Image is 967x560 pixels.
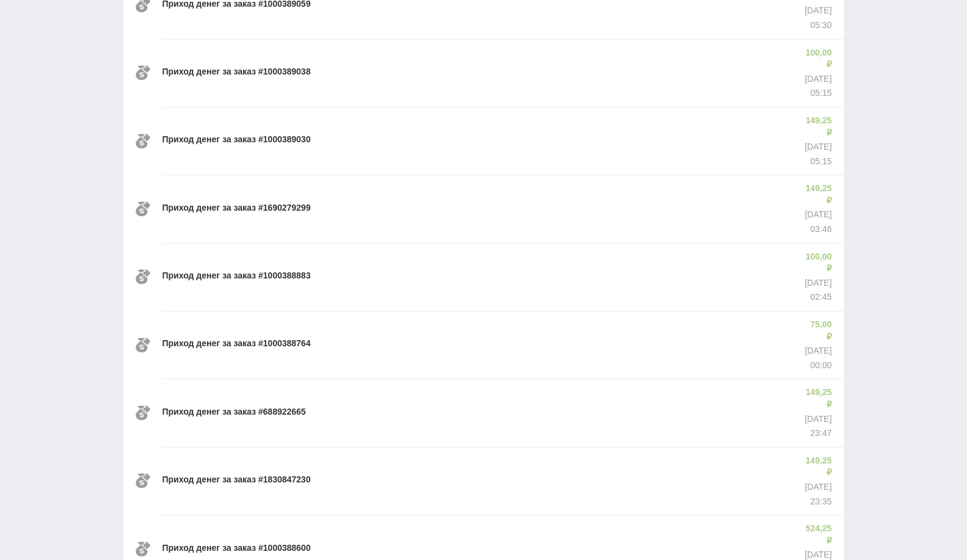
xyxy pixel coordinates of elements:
[802,496,832,508] p: 23:35
[802,224,832,236] p: 03:46
[805,360,831,372] p: 00:00
[802,455,832,479] p: 149,25 ₽
[805,345,831,357] p: [DATE]
[162,542,311,555] p: Приход денег за заказ #1000388600
[802,5,832,17] p: [DATE]
[802,73,832,85] p: [DATE]
[802,277,832,289] p: [DATE]
[162,134,311,146] p: Приход денег за заказ #1000389030
[802,251,832,275] p: 100,00 ₽
[802,209,832,221] p: [DATE]
[802,291,832,304] p: 02:45
[162,202,311,214] p: Приход денег за заказ #1690279299
[162,406,306,418] p: Приход денег за заказ #688922665
[802,156,832,168] p: 05:15
[802,481,832,493] p: [DATE]
[802,87,832,100] p: 05:15
[802,387,832,410] p: 149,25 ₽
[802,523,832,547] p: 524,25 ₽
[162,474,311,486] p: Приход денег за заказ #1830847230
[162,270,311,282] p: Приход денег за заказ #1000388883
[162,338,311,350] p: Приход денег за заказ #1000388764
[802,141,832,153] p: [DATE]
[162,66,311,78] p: Приход денег за заказ #1000389038
[802,183,832,206] p: 149,25 ₽
[805,319,831,343] p: 75,00 ₽
[802,427,832,440] p: 23:47
[802,47,832,71] p: 100,00 ₽
[802,20,832,32] p: 05:30
[802,413,832,426] p: [DATE]
[802,115,832,139] p: 149,25 ₽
